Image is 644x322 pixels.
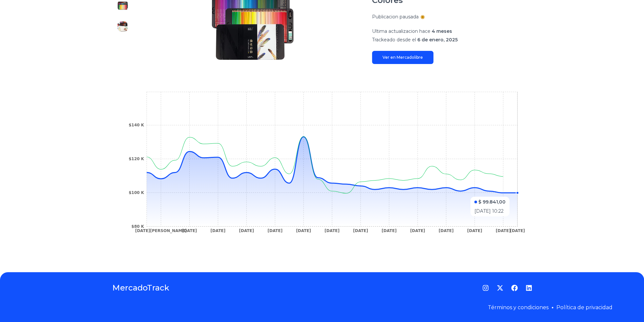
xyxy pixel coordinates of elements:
[372,13,419,20] p: Publicacion pausada
[372,51,433,64] a: Ver en Mercadolibre
[296,228,311,233] tspan: [DATE]
[467,228,482,233] tspan: [DATE]
[117,0,128,11] img: Set De 120 Lapices Colores Policromos En Lata Metalica Nyoni Trazo 120 Colores
[417,37,458,43] span: 6 de enero, 2025
[556,304,613,311] a: Política de privacidad
[129,190,144,195] tspan: $100 K
[511,285,518,291] a: Facebook
[239,228,254,233] tspan: [DATE]
[182,228,197,233] tspan: [DATE]
[129,157,144,161] tspan: $120 K
[324,228,340,233] tspan: [DATE]
[438,228,453,233] tspan: [DATE]
[131,224,144,229] tspan: $80 K
[372,28,430,34] span: Ultima actualizacion hace
[488,304,549,311] a: Términos y condiciones
[129,123,144,127] tspan: $140 K
[117,21,128,32] img: Set De 120 Lapices Colores Policromos En Lata Metalica Nyoni Trazo 120 Colores
[526,285,532,291] a: LinkedIn
[112,283,169,293] a: MercadoTrack
[210,228,225,233] tspan: [DATE]
[510,228,525,233] tspan: [DATE]
[382,228,397,233] tspan: [DATE]
[410,228,425,233] tspan: [DATE]
[432,28,452,34] span: 4 meses
[497,285,503,291] a: Twitter
[495,228,510,233] tspan: [DATE]
[372,37,416,43] span: Trackeado desde el
[267,228,282,233] tspan: [DATE]
[135,228,186,233] tspan: [DATE][PERSON_NAME]
[482,285,489,291] a: Instagram
[353,228,368,233] tspan: [DATE]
